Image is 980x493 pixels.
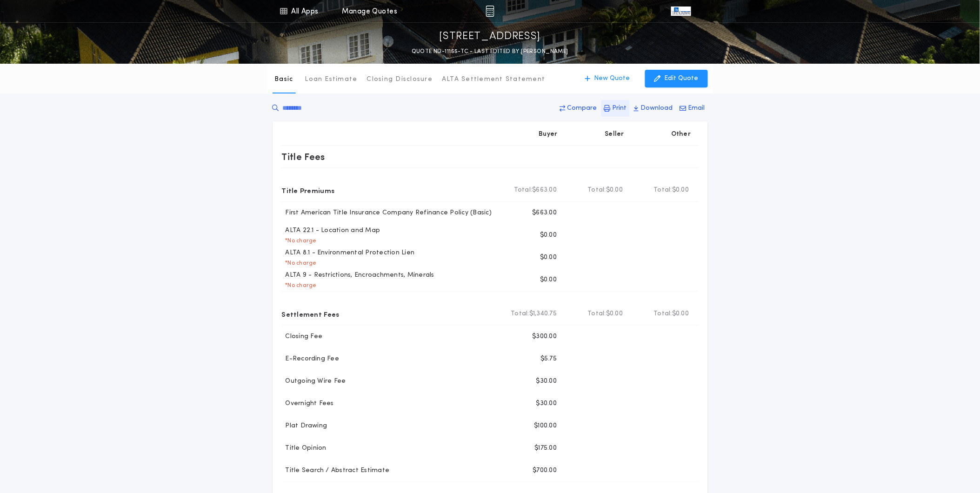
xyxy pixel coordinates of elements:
p: Closing Disclosure [367,75,433,84]
b: Total: [654,309,673,319]
p: E-Recording Fee [282,354,340,364]
p: $700.00 [533,466,557,475]
p: ALTA 9 - Restrictions, Encroachments, Minerals [282,271,435,280]
button: Print [601,100,630,117]
b: Total: [654,186,673,195]
p: ALTA Settlement Statement [442,75,545,84]
span: $0.00 [606,186,623,195]
button: Download [631,100,676,117]
p: Basic [274,75,293,84]
p: Loan Estimate [305,75,358,84]
span: $0.00 [672,309,689,319]
p: Download [641,104,673,113]
span: $1,340.75 [529,309,557,319]
p: $0.00 [540,231,557,240]
p: Settlement Fees [282,306,340,321]
b: Total: [588,309,607,319]
p: Plat Drawing [282,421,327,431]
p: ALTA 8.1 - Environmental Protection Lien [282,248,415,258]
p: $0.00 [540,253,557,262]
p: Title Premiums [282,183,335,198]
button: Compare [557,100,600,117]
p: Buyer [539,130,558,139]
p: * No charge [282,237,317,245]
p: $100.00 [534,421,557,431]
p: Title Search / Abstract Estimate [282,466,390,475]
p: Compare [567,104,597,113]
span: $0.00 [606,309,623,319]
p: Closing Fee [282,332,323,341]
span: $663.00 [533,186,557,195]
span: $0.00 [672,186,689,195]
button: Email [677,100,708,117]
p: Seller [605,130,625,139]
p: Title Opinion [282,444,327,453]
p: * No charge [282,282,317,289]
p: [STREET_ADDRESS] [440,29,541,44]
p: $5.75 [540,354,557,364]
p: $663.00 [533,208,557,218]
button: New Quote [576,70,640,87]
p: Outgoing Wire Fee [282,377,346,386]
p: $30.00 [536,377,557,386]
b: Total: [588,186,607,195]
p: $0.00 [540,275,557,285]
p: Edit Quote [665,74,699,83]
p: Overnight Fees [282,399,334,408]
img: vs-icon [671,7,691,16]
p: Title Fees [282,149,326,164]
button: Edit Quote [645,70,708,87]
p: New Quote [594,74,630,83]
p: $300.00 [533,332,557,341]
p: $175.00 [535,444,557,453]
p: ALTA 22.1 - Location and Map [282,226,380,235]
img: img [486,6,494,17]
p: First American Title Insurance Company Refinance Policy (Basic) [282,208,492,218]
b: Total: [511,309,530,319]
p: QUOTE ND-11155-TC - LAST EDITED BY [PERSON_NAME] [412,47,568,56]
b: Total: [514,186,533,195]
p: Other [671,130,691,139]
p: * No charge [282,260,317,267]
p: Email [688,104,705,113]
p: $30.00 [536,399,557,408]
p: Print [613,104,627,113]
